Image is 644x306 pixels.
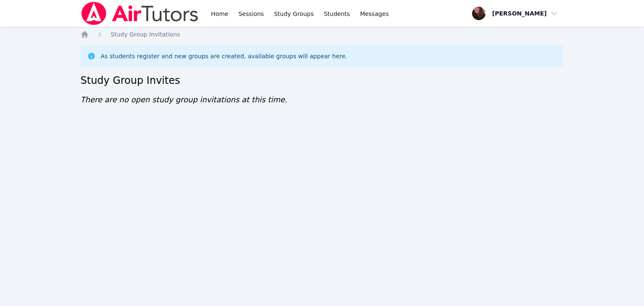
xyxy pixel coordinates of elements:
[111,31,180,38] span: Study Group Invitations
[111,30,180,39] a: Study Group Invitations
[80,95,287,104] span: There are no open study group invitations at this time.
[101,52,347,60] div: As students register and new groups are created, available groups will appear here.
[80,2,199,25] img: Air Tutors
[360,10,389,18] span: Messages
[80,30,563,39] nav: Breadcrumb
[80,74,563,87] h2: Study Group Invites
